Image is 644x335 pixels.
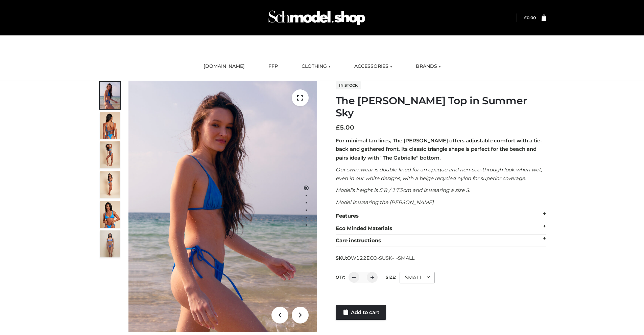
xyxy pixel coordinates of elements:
[263,59,283,74] a: FFP
[296,59,336,74] a: CLOTHING
[336,187,470,193] em: Model’s height is 5’8 / 173cm and is wearing a size S.
[100,171,120,198] img: 3.Alex-top_CN-1-1-2.jpg
[524,15,527,20] span: £
[336,234,546,247] div: Care instructions
[336,124,354,131] bdi: 5.00
[336,305,386,320] a: Add to cart
[100,141,120,168] img: 4.Alex-top_CN-1-1-2.jpg
[100,82,120,109] img: 1.Alex-top_SS-1_4464b1e7-c2c9-4e4b-a62c-58381cd673c0-1.jpg
[336,95,546,119] h1: The [PERSON_NAME] Top in Summer Sky
[336,81,361,89] span: In stock
[524,15,536,20] bdi: 0.00
[266,4,367,31] img: Schmodel Admin 964
[386,275,396,280] label: Size:
[336,254,415,262] span: SKU:
[411,59,446,74] a: BRANDS
[400,272,435,283] div: SMALL
[100,201,120,228] img: 2.Alex-top_CN-1-1-2.jpg
[524,15,536,20] a: £0.00
[100,112,120,139] img: 5.Alex-top_CN-1-1_1-1.jpg
[336,210,546,222] div: Features
[336,137,542,161] strong: For minimal tan lines, The [PERSON_NAME] offers adjustable comfort with a tie-back and gathered f...
[336,222,546,235] div: Eco Minded Materials
[336,124,340,131] span: £
[349,59,397,74] a: ACCESSORIES
[336,199,434,205] em: Model is wearing the [PERSON_NAME]
[347,255,414,261] span: OW122ECO-SUSK-_-SMALL
[336,166,542,182] em: Our swimwear is double lined for an opaque and non-see-through look when wet, even in our white d...
[336,275,345,280] label: QTY:
[100,230,120,257] img: SSVC.jpg
[198,59,250,74] a: [DOMAIN_NAME]
[128,81,317,332] img: 1.Alex-top_SS-1_4464b1e7-c2c9-4e4b-a62c-58381cd673c0 (1)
